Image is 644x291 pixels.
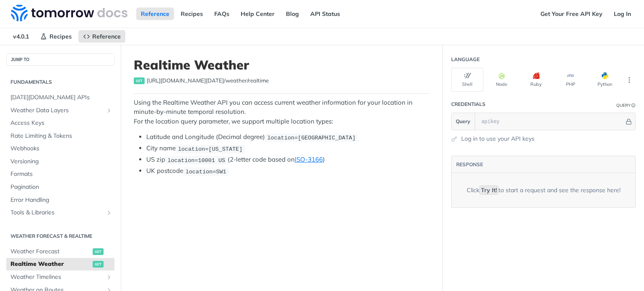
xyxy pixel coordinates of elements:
a: Tools & LibrariesShow subpages for Tools & Libraries [6,206,114,219]
span: Query [456,118,470,125]
a: FAQs [210,8,234,20]
h1: Realtime Weather [134,57,430,72]
a: ISO-3166 [295,155,323,163]
a: Reference [136,8,174,20]
span: get [93,248,104,255]
span: Recipes [49,33,72,40]
a: Weather Forecastget [6,245,114,258]
a: Blog [281,8,304,20]
span: https://api.tomorrow.io/v4/weather/realtime [147,77,269,85]
span: Weather Timelines [10,273,104,281]
button: Shell [451,68,483,92]
a: Log in to use your API keys [461,134,535,143]
p: Using the Realtime Weather API you can access current weather information for your location in mi... [134,98,430,126]
span: Weather Data Layers [10,106,104,115]
button: Query [452,113,475,130]
a: Help Center [236,8,279,20]
code: location=[GEOGRAPHIC_DATA] [265,134,358,142]
input: apikey [477,113,624,130]
span: get [134,77,145,84]
div: Language [451,56,480,63]
button: JUMP TO [6,53,114,66]
a: Recipes [176,8,208,20]
li: UK postcode [146,166,430,176]
img: Tomorrow.io Weather API Docs [11,5,127,21]
button: Node [486,68,518,92]
a: Get Your Free API Key [536,8,607,20]
span: Pagination [10,183,112,191]
h2: Fundamentals [6,78,114,86]
a: Pagination [6,181,114,193]
a: Weather TimelinesShow subpages for Weather Timelines [6,271,114,283]
span: Versioning [10,157,112,166]
code: location=10001 US [165,156,228,165]
button: Show subpages for Weather Data Layers [106,107,112,114]
button: Show subpages for Tools & Libraries [106,209,112,216]
a: Reference [78,30,125,43]
a: Formats [6,168,114,180]
div: Credentials [451,100,486,108]
span: Error Handling [10,196,112,204]
span: Access Keys [10,119,112,127]
a: API Status [306,8,345,20]
a: Realtime Weatherget [6,258,114,270]
a: Versioning [6,155,114,168]
div: Query [616,102,631,108]
span: get [93,261,104,268]
code: Try It! [479,185,499,195]
a: Recipes [36,30,76,43]
h2: Weather Forecast & realtime [6,232,114,240]
i: Information [631,103,636,108]
a: Access Keys [6,117,114,129]
button: Show subpages for Weather Timelines [106,274,112,281]
span: Formats [10,170,112,178]
span: Tools & Libraries [10,209,104,217]
a: Rate Limiting & Tokens [6,130,114,142]
button: Python [589,68,621,92]
a: Log In [609,8,636,20]
a: Weather Data LayersShow subpages for Weather Data Layers [6,104,114,117]
span: Realtime Weather [10,260,91,268]
span: Webhooks [10,144,112,153]
button: Hide [624,117,633,126]
span: Weather Forecast [10,247,91,256]
svg: More ellipsis [626,76,633,84]
button: Ruby [520,68,552,92]
div: Click to start a request and see the response here! [467,186,621,195]
li: City name [146,144,430,153]
button: More Languages [623,74,636,86]
a: Webhooks [6,142,114,155]
span: [DATE][DOMAIN_NAME] APIs [10,93,112,102]
span: Rate Limiting & Tokens [10,132,112,140]
span: v4.0.1 [8,30,34,43]
code: location=SW1 [183,167,229,176]
code: location=[US_STATE] [176,145,245,153]
li: US zip (2-letter code based on ) [146,155,430,165]
a: [DATE][DOMAIN_NAME] APIs [6,91,114,104]
li: Latitude and Longitude (Decimal degree) [146,132,430,142]
button: PHP [554,68,587,92]
span: Reference [92,33,121,40]
a: Error Handling [6,194,114,206]
div: QueryInformation [616,102,636,108]
button: RESPONSE [456,160,483,169]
